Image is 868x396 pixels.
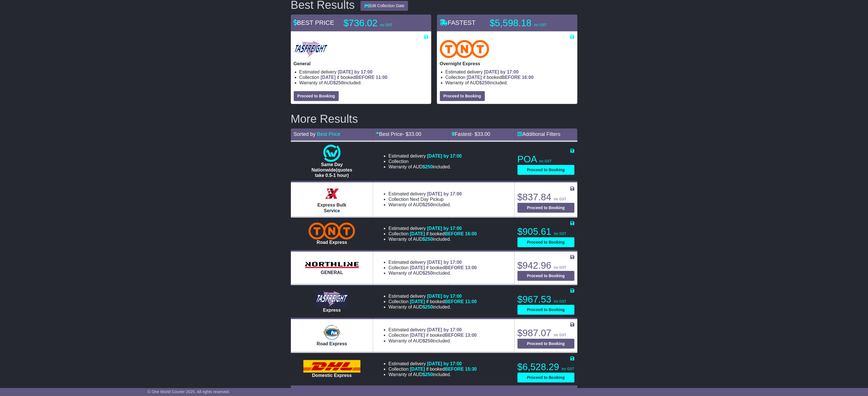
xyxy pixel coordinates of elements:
span: GENERAL [321,270,343,275]
button: Edit Collection Date [361,1,408,11]
li: Collection [388,159,462,164]
p: $942.96 [517,260,575,271]
span: $ [333,80,344,85]
a: Best Price [317,131,341,137]
span: 15:30 [465,367,477,371]
span: [DATE] [410,265,425,270]
img: One World Courier: Same Day Nationwide(quotes take 0.5-1 hour) [323,145,341,162]
p: $967.53 [517,294,575,305]
span: [DATE] by 17:00 [427,260,462,265]
span: 13:00 [465,333,477,338]
img: TNT Domestic: Overnight Express [440,40,490,58]
span: $ [423,305,433,309]
img: DHL: Domestic Express [303,360,361,373]
span: inc GST [539,159,552,163]
span: BEFORE [445,265,464,270]
li: Collection [388,366,477,372]
li: Estimated delivery [446,69,575,75]
span: Road Express [317,240,347,245]
button: Proceed to Booking [440,91,485,101]
span: BEST PRICE [294,19,334,26]
span: inc GST [554,266,566,270]
span: BEFORE [356,75,375,80]
a: Best Price- $33.00 [376,131,421,137]
span: Sorted by [294,131,316,137]
span: $ [423,237,433,242]
span: if booked [410,265,477,270]
span: inc GST [554,299,566,303]
span: [DATE] [467,75,482,80]
span: $ [423,164,433,169]
span: 250 [425,305,433,309]
img: Tasfreight: General [294,40,328,58]
span: if booked [410,367,477,371]
li: Warranty of AUD included. [446,80,575,85]
li: Estimated delivery [388,153,462,159]
li: Estimated delivery [388,191,462,197]
span: BEFORE [445,333,464,338]
p: $5,598.18 [490,17,561,29]
span: BEFORE [445,367,464,371]
li: Estimated delivery [388,293,477,299]
span: inc GST [554,197,566,201]
span: inc GST [562,367,574,371]
button: Proceed to Booking [294,91,339,101]
span: 250 [482,80,490,85]
button: Proceed to Booking [517,339,575,349]
span: [DATE] [410,333,425,338]
span: - $ [402,131,421,137]
button: Proceed to Booking [517,271,575,281]
button: Proceed to Booking [517,373,575,383]
li: Estimated delivery [388,361,477,366]
a: Fastest- $33.00 [452,131,490,137]
span: - $ [472,131,490,137]
img: Tasfreight: Express [316,290,348,307]
span: 250 [425,271,433,275]
button: Proceed to Booking [517,203,575,213]
span: $ [423,202,433,207]
span: 250 [425,237,433,242]
span: 11:00 [376,75,388,80]
span: Express Bulk Service [317,203,346,213]
li: Collection [388,299,477,304]
span: [DATE] by 17:00 [427,361,462,366]
span: $ [480,80,490,85]
span: if booked [410,231,477,236]
span: Express [323,308,341,313]
span: Same Day Nationwide(quotes take 0.5-1 hour) [311,162,352,178]
span: [DATE] [410,231,425,236]
span: if booked [410,333,477,338]
span: 250 [425,372,433,377]
span: [DATE] [410,367,425,371]
li: Collection [388,197,462,202]
span: Road Express [317,341,347,346]
span: 250 [425,164,433,169]
li: Warranty of AUD included. [388,270,477,276]
li: Collection [388,231,477,236]
span: BEFORE [445,231,464,236]
span: © One World Courier 2025. All rights reserved. [148,389,230,394]
button: Proceed to Booking [517,305,575,315]
li: Warranty of AUD included. [388,164,462,170]
img: TNT Domestic: Road Express [309,223,355,240]
p: $736.02 [344,17,415,29]
li: Warranty of AUD included. [388,338,477,344]
li: Warranty of AUD included. [388,202,462,207]
span: 13:00 [465,265,477,270]
span: 250 [425,338,433,343]
span: [DATE] [410,299,425,304]
span: [DATE] by 17:00 [427,226,462,231]
p: POA [517,154,575,165]
span: [DATE] by 17:00 [427,294,462,299]
li: Warranty of AUD included. [299,80,428,85]
li: Estimated delivery [388,260,477,265]
span: [DATE] by 17:00 [427,154,462,158]
span: 33.00 [478,131,490,137]
h2: More Results [291,113,577,125]
li: Collection [446,75,575,80]
span: $ [423,372,433,377]
span: inc GST [534,23,546,27]
li: Warranty of AUD included. [388,236,477,242]
span: if booked [321,75,387,80]
span: 250 [425,202,433,207]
